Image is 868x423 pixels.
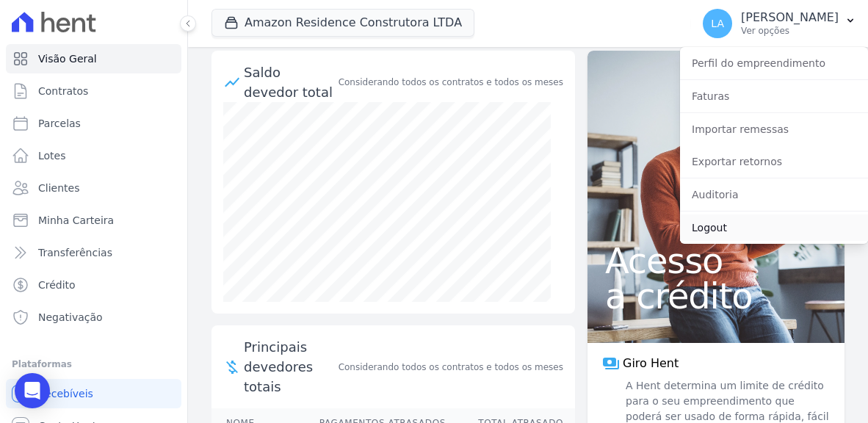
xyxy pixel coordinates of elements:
[691,3,868,44] button: LA [PERSON_NAME] Ver opções
[605,278,827,314] span: a crédito
[605,243,827,278] span: Acesso
[6,44,181,73] a: Visão Geral
[38,84,88,98] span: Contratos
[38,213,114,228] span: Minha Carteira
[623,355,679,372] span: Giro Hent
[211,9,474,37] button: Amazon Residence Construtora LTDA
[38,386,93,401] span: Recebíveis
[680,181,868,208] a: Auditoria
[38,278,76,292] span: Crédito
[38,181,79,195] span: Clientes
[680,148,868,175] a: Exportar retornos
[680,116,868,142] a: Importar remessas
[6,379,181,408] a: Recebíveis
[6,76,181,106] a: Contratos
[339,361,563,374] span: Considerando todos os contratos e todos os meses
[38,116,81,131] span: Parcelas
[38,310,103,325] span: Negativação
[38,245,112,260] span: Transferências
[6,303,181,332] a: Negativação
[6,206,181,235] a: Minha Carteira
[741,25,839,37] p: Ver opções
[6,270,181,300] a: Crédito
[6,141,181,170] a: Lotes
[244,337,336,397] span: Principais devedores totais
[680,50,868,76] a: Perfil do empreendimento
[15,373,50,408] div: Open Intercom Messenger
[711,18,724,29] span: LA
[680,83,868,109] a: Faturas
[741,10,839,25] p: [PERSON_NAME]
[12,355,176,373] div: Plataformas
[6,238,181,267] a: Transferências
[244,62,336,102] div: Saldo devedor total
[339,76,563,89] div: Considerando todos os contratos e todos os meses
[6,173,181,203] a: Clientes
[680,214,868,241] a: Logout
[6,109,181,138] a: Parcelas
[38,51,97,66] span: Visão Geral
[38,148,66,163] span: Lotes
